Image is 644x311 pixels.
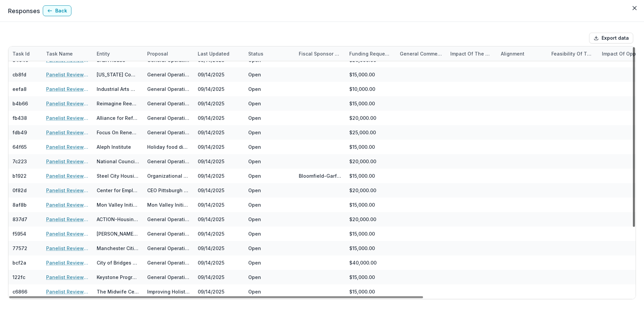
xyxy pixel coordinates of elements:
[194,198,244,212] div: 09/14/2025
[349,143,375,150] div: $15,000.00
[147,187,190,194] div: CEO Pittsburgh General Operating Support
[143,46,194,61] div: Proposal
[46,85,89,93] a: Panelist Review - SEJ
[12,158,27,165] div: 7c223
[194,96,244,111] div: 09/14/2025
[244,50,267,57] div: Status
[12,274,25,281] div: 122fc
[194,154,244,169] div: 09/14/2025
[93,50,114,57] div: Entity
[147,114,190,122] div: General Operating Support
[12,230,26,237] div: f5954
[147,216,190,223] div: General Operating Support
[42,50,77,57] div: Task Name
[248,114,261,122] div: Open
[97,172,139,179] div: Steel City Housing Cooperative Initiative
[12,85,27,93] div: eefa8
[42,46,93,61] div: Task Name
[194,227,244,241] div: 09/14/2025
[349,259,377,266] div: $40,000.00
[248,187,261,194] div: Open
[46,172,89,179] a: Panelist Review - SEJ
[349,288,375,295] div: $15,000.00
[194,67,244,82] div: 09/14/2025
[46,274,89,281] a: Panelist Review - SEJ
[12,201,27,208] div: 8af8b
[147,129,190,136] div: General Operating Support for the Community Resource Center and [DATE] morning Arts programming
[194,255,244,270] div: 09/14/2025
[46,245,89,252] a: Panelist Review - SEJ
[97,274,139,281] div: Keystone Progress Education Fund
[295,46,345,61] div: Fiscal Sponsor Name
[147,85,190,93] div: General Operating Support
[46,230,89,237] a: Panelist Review - SEJ
[547,46,598,61] div: Feasibility of the Plan
[97,201,139,208] div: Mon Valley Initiative
[248,230,261,237] div: Open
[547,50,598,57] div: Feasibility of the Plan
[194,169,244,183] div: 09/14/2025
[93,46,143,61] div: Entity
[97,71,139,78] div: [US_STATE] Community Health Worker Collaborative
[194,50,233,57] div: Last Updated
[8,50,34,57] div: Task Id
[46,158,89,165] a: Panelist Review - SEJ
[8,46,42,61] div: Task Id
[248,201,261,208] div: Open
[147,143,190,150] div: Holiday food distribution
[194,82,244,96] div: 09/14/2025
[147,230,190,237] div: General Operating Support
[12,114,27,122] div: fb438
[349,230,375,237] div: $15,000.00
[12,143,27,150] div: 64f65
[396,46,446,61] div: General Comments
[345,46,396,61] div: Funding Requested
[46,288,89,295] a: Panelist Review - SEJ
[194,270,244,284] div: 09/14/2025
[349,245,375,252] div: $15,000.00
[349,187,376,194] div: $20,000.00
[194,46,244,61] div: Last Updated
[46,143,89,150] a: Panelist Review - SEJ
[143,50,172,57] div: Proposal
[46,114,89,122] a: Panelist Review - SEJ
[248,245,261,252] div: Open
[97,114,139,122] div: Alliance for Refugee Youth Support and Education
[8,6,40,15] p: Responses
[589,33,633,43] button: Export data
[497,46,547,61] div: Alignment
[46,201,89,208] a: Panelist Review - SEJ
[248,71,261,78] div: Open
[248,216,261,223] div: Open
[46,129,89,136] a: Panelist Review - SEJ
[349,274,375,281] div: $15,000.00
[194,212,244,227] div: 09/14/2025
[97,259,139,266] div: City of Bridges CLT
[194,125,244,140] div: 09/14/2025
[248,274,261,281] div: Open
[244,46,295,61] div: Status
[248,288,261,295] div: Open
[43,5,71,16] button: Back
[147,71,190,78] div: General Operating Support
[194,183,244,198] div: 09/14/2025
[349,216,376,223] div: $20,000.00
[97,230,139,237] div: [PERSON_NAME]'s Place - [GEOGRAPHIC_DATA] Relief Nursery
[248,143,261,150] div: Open
[97,187,139,194] div: Center for Employment Opportunities
[12,100,28,107] div: b4b66
[349,158,376,165] div: $20,000.00
[12,259,26,266] div: bcf2a
[299,172,341,179] div: Bloomfield-Garfield Corporation
[349,100,375,107] div: $15,000.00
[97,129,139,136] div: Focus On Renewal
[349,85,375,93] div: $10,000.00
